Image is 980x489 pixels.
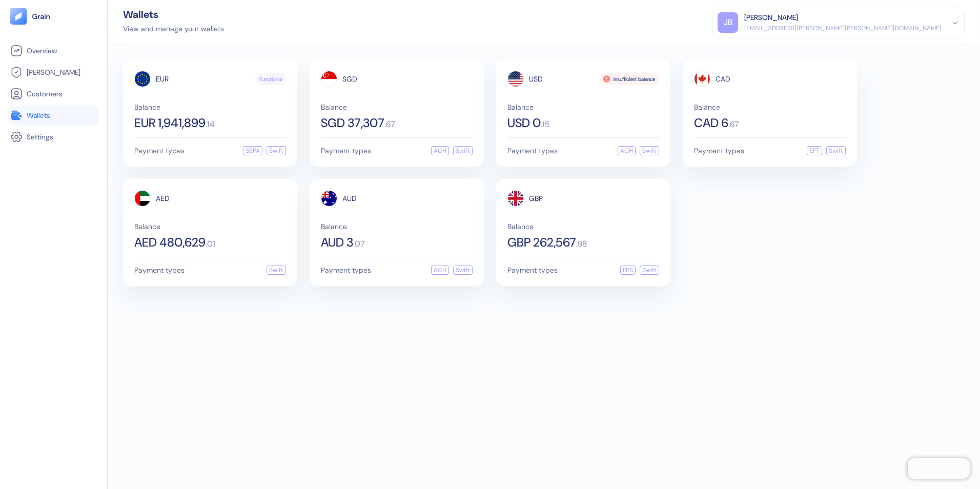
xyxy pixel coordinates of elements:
span: Payment types [507,267,558,274]
span: AUD [342,195,357,202]
span: Payment types [321,267,371,274]
a: Overview [10,45,97,57]
div: View and manage your wallets [123,24,224,34]
span: [PERSON_NAME] [27,67,80,77]
span: Balance [321,223,473,230]
div: Swift [640,146,659,155]
span: Payment types [321,147,371,154]
span: SGD [342,75,357,83]
div: [PERSON_NAME] [744,12,798,23]
a: [PERSON_NAME] [10,66,97,78]
span: Payment types [134,147,185,154]
a: Customers [10,88,97,100]
span: Balance [507,223,659,230]
span: Payment types [507,147,558,154]
span: EUR 1,941,899 [134,117,206,129]
div: EFT [807,146,822,155]
span: . 15 [541,120,549,129]
span: . 98 [576,240,587,248]
span: SGD 37,307 [321,117,384,129]
div: ACH [618,146,636,155]
iframe: Chatra live chat [908,458,970,479]
span: Overview [27,46,57,56]
a: Settings [10,131,97,143]
span: Settings [27,132,53,142]
div: FPS [620,266,636,275]
span: Balance [134,104,286,111]
span: Payment types [694,147,744,154]
span: Balance [507,104,659,111]
span: . 07 [353,240,364,248]
span: . 01 [206,240,215,248]
span: Customers [27,89,63,99]
div: Swift [640,266,659,275]
span: Functional [259,75,282,83]
span: . 14 [206,120,215,129]
div: Insufficient balance [600,73,659,85]
span: GBP 262,567 [507,236,576,249]
div: ACH [431,266,449,275]
span: CAD 6 [694,117,728,129]
div: JB [718,12,738,33]
span: Balance [694,104,846,111]
a: Wallets [10,109,97,121]
div: Swift [453,266,473,275]
span: . 67 [728,120,739,129]
span: CAD [716,75,730,83]
div: Swift [267,146,286,155]
span: Payment types [134,267,185,274]
img: logo [32,13,51,20]
span: USD 0 [507,117,541,129]
span: AED [156,195,170,202]
div: Wallets [123,9,224,19]
div: Swift [453,146,473,155]
span: AUD 3 [321,236,353,249]
div: Swift [267,266,286,275]
span: AED 480,629 [134,236,206,249]
span: . 67 [384,120,395,129]
span: USD [529,75,543,83]
img: logo-tablet-V2.svg [10,8,27,25]
span: EUR [156,75,169,83]
span: Balance [321,104,473,111]
span: Wallets [27,110,50,120]
div: [EMAIL_ADDRESS][PERSON_NAME][PERSON_NAME][DOMAIN_NAME] [744,24,942,33]
div: Swift [826,146,846,155]
span: GBP [529,195,543,202]
div: ACH [431,146,449,155]
div: SEPA [243,146,262,155]
span: Balance [134,223,286,230]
